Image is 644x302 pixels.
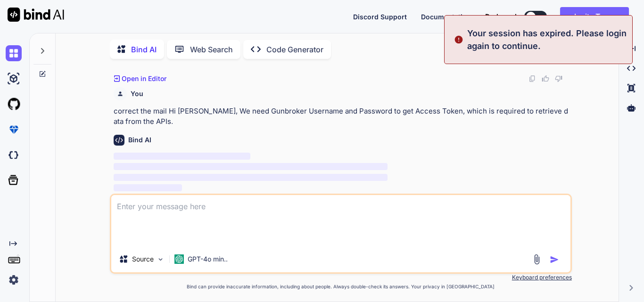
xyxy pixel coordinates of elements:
[128,135,151,145] h6: Bind AI
[353,13,407,21] span: Discord Support
[467,27,627,52] p: Your session has expired. Please login again to continue.
[114,174,388,181] span: ‌
[560,7,629,26] button: Invite Team
[542,75,549,82] img: like
[531,254,542,265] img: attachment
[131,44,157,55] p: Bind AI
[188,254,228,264] p: GPT-4o min..
[266,44,323,55] p: Code Generator
[6,45,22,61] img: chat
[421,13,471,21] span: Documentation
[6,122,22,138] img: premium
[122,74,166,83] p: Open in Editor
[114,163,388,170] span: ‌
[110,283,572,290] p: Bind can provide inaccurate information, including about people. Always double-check its answers....
[114,153,250,160] span: ‌
[111,195,570,246] textarea: correct the mail Hi [PERSON_NAME], We need Gunbroker Username and Password to get Access Token, w...
[421,12,471,22] button: Documentation
[6,147,22,163] img: darkCloudIdeIcon
[114,106,570,127] p: correct the mail Hi [PERSON_NAME], We need Gunbroker Username and Password to get Access Token, w...
[131,89,143,98] h6: You
[114,184,182,191] span: ‌
[555,75,562,82] img: dislike
[6,71,22,87] img: ai-studio
[454,27,463,52] img: alert
[8,8,64,22] img: Bind AI
[485,12,520,21] span: Dark mode
[353,12,407,22] button: Discord Support
[528,75,536,82] img: copy
[6,272,22,288] img: settings
[190,44,233,55] p: Web Search
[157,255,165,263] img: Pick Models
[6,96,22,112] img: githubLight
[110,274,572,281] p: Keyboard preferences
[550,255,559,264] img: icon
[132,254,154,264] p: Source
[174,254,184,264] img: GPT-4o mini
